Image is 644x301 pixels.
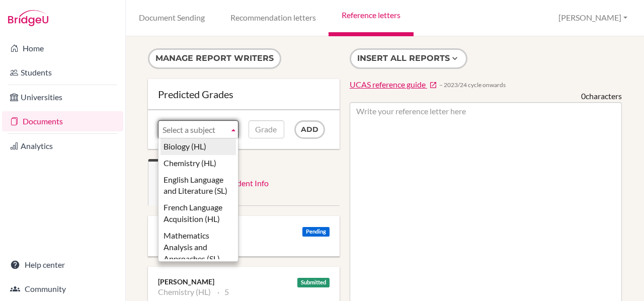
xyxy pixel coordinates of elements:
button: Insert all reports [350,48,467,69]
li: English Language and Literature (SL) [160,172,236,200]
a: Community [2,279,123,299]
div: characters [581,91,622,102]
div: Submitted [297,278,330,287]
button: [PERSON_NAME] [554,9,632,27]
span: UCAS reference guide [350,80,426,89]
div: Predicted Grades [158,89,330,99]
input: Grade [249,120,284,138]
a: Student Info [209,159,285,206]
img: Bridge-U [8,10,48,26]
li: Mathematics Analysis and Approaches (SL) [160,228,236,267]
div: [PERSON_NAME] [158,226,330,236]
span: Select a subject [163,121,225,139]
a: Universities [2,87,123,107]
a: UCAS reference guide [350,79,437,91]
a: Reports [148,159,209,206]
a: Documents [2,111,123,131]
a: Analytics [2,136,123,156]
li: 5 [217,287,229,297]
li: Chemistry (HL) [160,155,236,172]
input: Add [294,120,325,139]
li: Biology (HL) [160,138,236,155]
li: French Language Acquisition (HL) [160,199,236,228]
a: Help center [2,255,123,275]
button: Manage report writers [148,48,281,69]
span: 0 [581,91,586,101]
a: Students [2,62,123,83]
li: Chemistry (HL) [158,287,211,297]
div: [PERSON_NAME] [158,277,330,287]
a: Home [2,38,123,58]
div: Pending [302,227,330,237]
span: − 2023/24 cycle onwards [439,81,506,89]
